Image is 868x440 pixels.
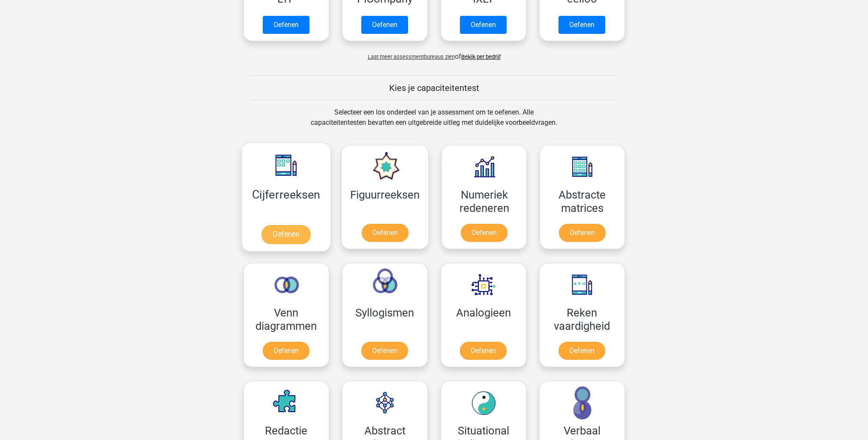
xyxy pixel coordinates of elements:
[263,16,309,34] a: Oefenen
[362,224,408,242] a: Oefenen
[251,83,617,93] h5: Kies je capaciteitentest
[263,342,309,360] a: Oefenen
[461,224,508,242] a: Oefenen
[559,224,606,242] a: Oefenen
[361,16,408,34] a: Oefenen
[303,107,565,138] div: Selecteer een los onderdeel van je assessment om te oefenen. Alle capaciteitentesten bevatten een...
[460,342,507,360] a: Oefenen
[460,16,507,34] a: Oefenen
[237,45,631,62] div: of
[461,54,501,60] a: Bekijk per bedrijf
[261,225,310,244] a: Oefenen
[559,16,605,34] a: Oefenen
[368,54,455,60] span: Laat meer assessmentbureaus zien
[559,342,605,360] a: Oefenen
[361,342,408,360] a: Oefenen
